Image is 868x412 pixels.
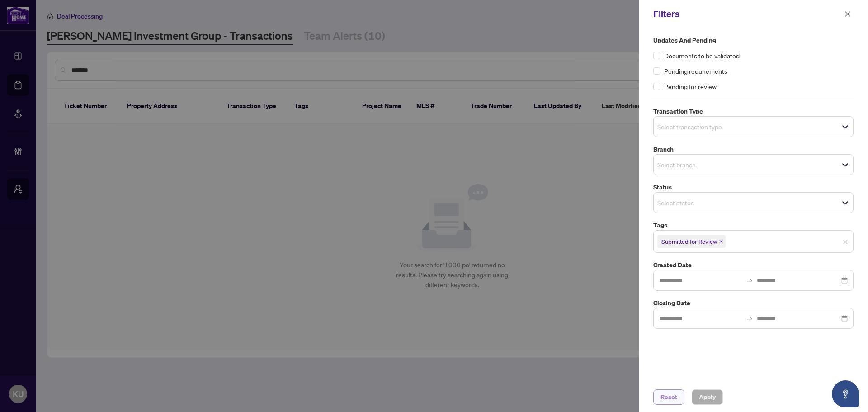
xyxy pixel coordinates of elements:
[653,220,854,230] label: Tags
[746,277,753,284] span: swap-right
[664,66,727,76] span: Pending requirements
[843,239,848,245] span: close
[653,298,854,308] label: Closing Date
[660,390,677,404] span: Reset
[661,237,717,246] span: Submitted for Review
[653,7,842,21] div: Filters
[746,315,753,322] span: swap-right
[664,51,740,61] span: Documents to be validated
[692,389,723,405] button: Apply
[653,389,684,405] button: Reset
[657,235,726,248] span: Submitted for Review
[832,380,859,407] button: Open asap
[746,277,753,284] span: to
[664,81,717,91] span: Pending for review
[844,11,851,17] span: close
[746,315,753,322] span: to
[653,182,854,192] label: Status
[653,260,854,270] label: Created Date
[653,106,854,116] label: Transaction Type
[719,239,723,244] span: close
[653,35,854,45] label: Updates and Pending
[653,144,854,154] label: Branch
